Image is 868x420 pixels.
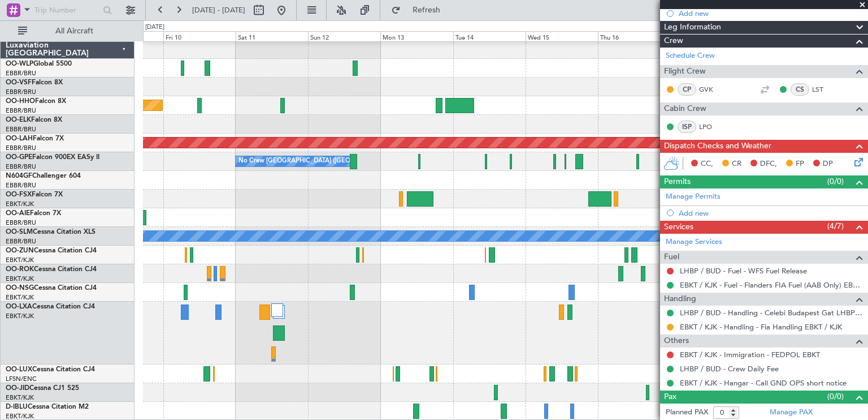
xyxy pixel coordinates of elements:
a: EBBR/BRU [6,69,36,78]
span: Dispatch Checks and Weather [664,140,771,153]
span: OO-ROK [6,266,34,273]
span: Flight Crew [664,65,706,78]
span: OO-VSF [6,79,32,86]
div: Add new [679,8,862,18]
a: OO-HHOFalcon 8X [6,98,66,105]
a: OO-ZUNCessna Citation CJ4 [6,247,97,254]
span: Pax [664,391,676,404]
a: LPO [699,122,724,132]
button: All Aircraft [12,22,123,40]
input: Trip Number [34,2,99,19]
div: [DATE] [145,23,164,32]
a: EBBR/BRU [6,162,36,171]
a: EBKT / KJK - Handling - Fia Handling EBKT / KJK [680,322,842,332]
a: OO-ELKFalcon 8X [6,117,62,123]
div: No Crew [GEOGRAPHIC_DATA] ([GEOGRAPHIC_DATA] National) [238,153,428,170]
a: N604GFChallenger 604 [6,173,81,179]
a: OO-ROKCessna Citation CJ4 [6,266,97,273]
a: OO-LXACessna Citation CJ4 [6,303,95,310]
div: Wed 15 [526,31,598,41]
div: Sun 12 [308,31,380,41]
span: Leg Information [664,21,721,34]
label: Planned PAX [666,407,708,418]
a: EBKT/KJK [6,256,34,264]
span: Refresh [403,6,450,14]
span: DFC, [760,158,777,170]
a: OO-FSXFalcon 7X [6,191,63,198]
a: OO-NSGCessna Citation CJ4 [6,285,97,292]
span: OO-WLP [6,61,33,67]
a: OO-VSFFalcon 8X [6,79,63,86]
span: (0/0) [827,175,844,187]
a: EBBR/BRU [6,88,36,96]
div: Tue 14 [453,31,526,41]
span: OO-LXA [6,303,32,310]
a: OO-AIEFalcon 7X [6,210,61,217]
span: Services [664,221,693,234]
span: OO-FSX [6,191,32,198]
span: OO-LAH [6,135,33,142]
span: OO-SLM [6,229,33,235]
span: OO-NSG [6,285,34,292]
span: N604GF [6,173,32,179]
button: Refresh [386,1,454,19]
a: GVK [699,84,724,95]
a: OO-SLMCessna Citation XLS [6,229,96,235]
a: LHBP / BUD - Handling - Celebi Budapest Gat LHBP / BUD [680,308,862,318]
a: EBKT / KJK - Fuel - Flanders FIA Fuel (AAB Only) EBKT / KJK [680,280,862,290]
div: CS [791,83,809,96]
a: EBBR/BRU [6,181,36,190]
div: ISP [678,121,696,133]
a: EBKT / KJK - Hangar - Call GND OPS short notice [680,378,847,388]
span: FP [796,158,804,170]
a: EBBR/BRU [6,144,36,152]
span: CR [732,158,741,170]
span: All Aircraft [29,27,119,35]
a: LST [812,84,837,95]
a: EBKT/KJK [6,293,34,302]
a: Manage Permits [666,191,721,203]
span: (0/0) [827,391,844,402]
span: Cabin Crew [664,102,706,115]
a: Manage PAX [770,407,813,418]
div: Thu 16 [598,31,670,41]
span: Fuel [664,251,679,264]
span: Handling [664,293,696,306]
span: OO-HHO [6,98,35,105]
a: LHBP / BUD - Fuel - WFS Fuel Release [680,266,807,276]
span: Permits [664,175,691,188]
span: Others [664,335,689,348]
a: EBKT/KJK [6,200,34,208]
span: OO-LUX [6,366,32,373]
a: EBBR/BRU [6,218,36,227]
a: EBBR/BRU [6,237,36,246]
span: Crew [664,35,683,48]
span: D-IBLU [6,404,28,410]
a: OO-LUXCessna Citation CJ4 [6,366,95,373]
span: DP [823,158,833,170]
a: EBKT/KJK [6,393,34,402]
div: CP [678,83,696,96]
div: Mon 13 [380,31,453,41]
a: EBKT/KJK [6,275,34,283]
a: EBKT / KJK - Immigration - FEDPOL EBKT [680,350,820,359]
span: OO-ELK [6,117,31,123]
span: OO-GPE [6,154,32,161]
a: LHBP / BUD - Crew Daily Fee [680,364,779,374]
a: OO-JIDCessna CJ1 525 [6,385,79,392]
span: OO-JID [6,385,29,392]
a: Schedule Crew [666,50,715,62]
span: (4/7) [827,220,844,232]
a: Manage Services [666,237,722,248]
a: LFSN/ENC [6,375,37,383]
a: OO-GPEFalcon 900EX EASy II [6,154,99,161]
span: OO-AIE [6,210,30,217]
div: Fri 10 [163,31,236,41]
a: EBBR/BRU [6,106,36,115]
span: [DATE] - [DATE] [192,5,245,15]
span: OO-ZUN [6,247,34,254]
a: EBBR/BRU [6,125,36,134]
span: CC, [701,158,713,170]
a: EBKT/KJK [6,312,34,320]
div: Add new [679,208,862,218]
